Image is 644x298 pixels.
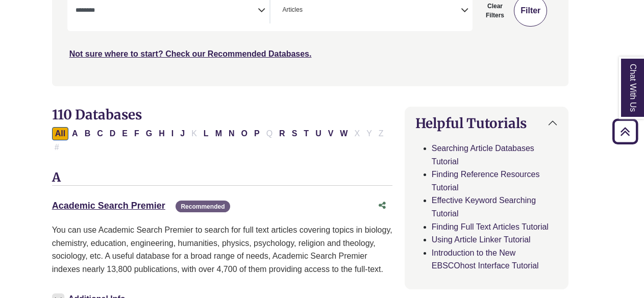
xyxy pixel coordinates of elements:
button: Filter Results R [276,127,288,140]
a: Using Article Linker Tutorial [432,235,531,244]
button: Filter Results C [94,127,106,140]
div: Alpha-list to filter by first letter of database name [52,129,388,151]
textarea: Search [305,7,309,15]
button: Filter Results E [119,127,131,140]
button: All [52,127,68,140]
button: Filter Results S [289,127,301,140]
a: Introduction to the New EBSCOhost Interface Tutorial [432,249,539,270]
button: Filter Results G [143,127,155,140]
button: Filter Results L [201,127,212,140]
button: Filter Results U [312,127,325,140]
a: Searching Article Databases Tutorial [432,144,534,166]
button: Filter Results D [107,127,119,140]
span: 110 Databases [52,106,142,123]
button: Filter Results O [238,127,251,140]
button: Filter Results T [301,127,312,140]
a: Academic Search Premier [52,201,165,211]
button: Share this database [372,196,392,215]
button: Filter Results F [131,127,142,140]
button: Filter Results I [168,127,177,140]
button: Filter Results H [156,127,168,140]
button: Filter Results N [226,127,238,140]
p: You can use Academic Search Premier to search for full text articles covering topics in biology, ... [52,224,392,276]
button: Helpful Tutorials [405,107,568,139]
button: Filter Results V [325,127,337,140]
button: Filter Results M [212,127,225,140]
textarea: Search [76,7,258,15]
button: Filter Results A [69,127,81,140]
li: Articles [279,5,303,15]
button: Filter Results J [177,127,188,140]
a: Back to Top [609,125,641,138]
a: Finding Reference Resources Tutorial [432,170,540,192]
a: Not sure where to start? Check our Recommended Databases. [69,49,312,58]
button: Filter Results P [251,127,263,140]
h3: A [52,170,392,186]
button: Filter Results B [82,127,94,140]
a: Effective Keyword Searching Tutorial [432,196,536,218]
a: Finding Full Text Articles Tutorial [432,222,549,231]
span: Articles [283,5,303,15]
button: Filter Results W [337,127,351,140]
span: Recommended [176,201,230,212]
